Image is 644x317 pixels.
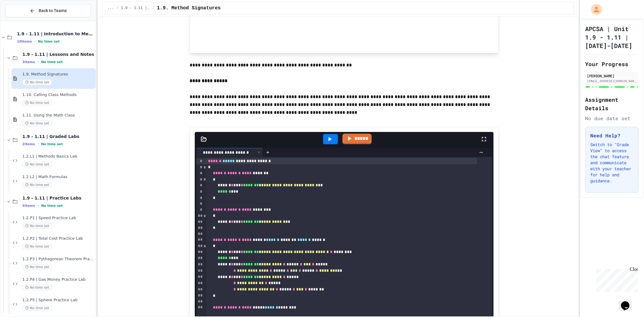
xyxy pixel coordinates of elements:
span: No time set [22,285,52,290]
span: 1.2.L1 | Methods Basics Lab [22,154,95,159]
iframe: chat widget [594,267,638,292]
span: No time set [22,223,52,229]
span: No time set [41,60,63,64]
span: 1.9 - 1.11 | Lessons and Notes [121,6,150,11]
span: 10 items [17,40,32,43]
span: 1.9 - 1.11 | Lessons and Notes [22,52,95,57]
iframe: chat widget [619,293,638,311]
span: No time set [22,120,52,126]
span: / [152,6,155,11]
span: 1.2.P4 | Gas Money Practice Lab [22,277,95,282]
span: / [116,6,118,11]
span: 1.9 - 1.11 | Practice Labs [22,195,95,201]
span: No time set [22,162,52,167]
div: [PERSON_NAME] [587,73,637,78]
span: 1.2.L2 | Math Formulas [22,175,95,180]
span: ... [107,6,114,11]
div: My Account [585,2,604,16]
span: 1.9 - 1.11 | Graded Labs [22,134,95,139]
span: 1.9. Method Signatures [22,72,95,77]
span: No time set [22,182,52,188]
span: No time set [22,264,52,270]
span: • [34,39,36,44]
span: 1.9. Method Signatures [157,5,221,12]
span: • [37,59,39,64]
h3: Need Help? [591,132,634,139]
span: 1.2.P2 | Total Cost Practice Lab [22,236,95,241]
span: 1.10. Calling Class Methods [22,92,95,98]
div: No due date set [585,115,639,122]
span: No time set [38,40,60,43]
p: Switch to "Grade View" to access the chat feature and communicate with your teacher for help and ... [591,142,634,184]
h2: Your Progress [585,60,639,68]
span: 1.11. Using the Math Class [22,113,95,118]
span: • [37,142,39,146]
span: 1.2.P5 | Sphere Practice Lab [22,298,95,303]
span: No time set [22,79,52,85]
span: Back to Teams [39,8,67,14]
span: 5 items [22,204,35,208]
div: [EMAIL_ADDRESS][DOMAIN_NAME] [587,79,637,83]
span: 2 items [22,142,35,146]
span: No time set [41,142,63,146]
h2: Assignment Details [585,95,639,112]
span: 1.2.P3 | Pythagorean Theorem Practice Lab [22,257,95,262]
span: • [37,203,39,208]
span: No time set [22,100,52,106]
span: 3 items [22,60,35,64]
h1: APCSA | Unit 1.9 - 1.11 | [DATE]-[DATE] [585,24,639,50]
span: 1.2.P1 | Speed Practice Lab [22,216,95,221]
span: No time set [22,244,52,249]
span: No time set [22,305,52,311]
span: No time set [41,204,63,208]
div: Chat with us now!Close [2,2,42,38]
button: Back to Teams [5,4,91,17]
span: 1.9 - 1.11 | Introduction to Methods [17,31,95,37]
